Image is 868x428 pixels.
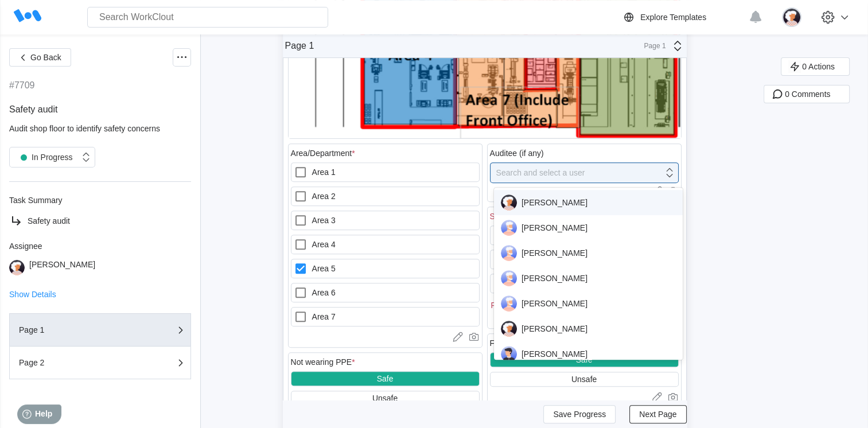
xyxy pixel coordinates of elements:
div: Explore Templates [640,13,706,22]
button: 0 Comments [764,85,850,103]
button: 0 Actions [781,57,850,76]
div: Page 1 [637,42,666,50]
label: 1st [490,225,679,245]
div: Page 1 [19,326,134,334]
span: Safety audit [28,216,70,225]
div: Unsafe [372,394,398,403]
button: Page 2 [9,347,191,379]
img: user-4.png [782,7,801,27]
div: [PERSON_NAME] [501,270,676,286]
span: 0 Comments [785,90,830,98]
div: Search and select a user [496,168,585,177]
label: 3rd [490,274,679,293]
div: Auditee (if any) [490,149,544,158]
span: Safety audit [9,104,58,114]
label: 2nd [490,250,679,269]
label: Area 2 [291,186,480,206]
img: user-3.png [501,245,517,261]
img: user-4.png [501,194,517,211]
div: Assignee [9,242,191,251]
div: Safe [377,374,394,383]
div: Area/Department [291,149,355,158]
button: Save Progress [543,405,616,423]
img: user-3.png [501,270,517,286]
div: Safe [576,355,593,364]
div: In Progress [15,149,73,165]
button: Go Back [9,48,71,67]
div: Task Summary [9,196,191,205]
img: user-5.png [501,346,517,362]
div: #7709 [9,80,35,91]
label: Area 4 [291,235,480,254]
span: Save Progress [553,410,606,418]
div: [PERSON_NAME] [501,245,676,261]
div: [PERSON_NAME] [501,295,676,312]
div: Audit shop floor to identify safety concerns [9,124,191,133]
img: user-3.png [501,220,517,236]
label: Area 6 [291,283,480,302]
span: 0 Actions [802,63,835,71]
label: Area 3 [291,211,480,230]
label: Area 1 [291,162,480,182]
div: [PERSON_NAME] [501,194,676,211]
button: Show Details [9,290,56,298]
button: Next Page [629,405,686,423]
img: user-4.png [9,260,25,275]
div: Not wearing PPE [291,357,355,367]
div: [PERSON_NAME] [501,321,676,337]
input: Search WorkClout [87,7,328,28]
label: Area 7 [291,307,480,326]
button: Page 1 [9,313,191,347]
span: Next Page [639,410,676,418]
img: user-4.png [501,321,517,337]
div: Page 1 [285,41,314,51]
span: Go Back [30,53,61,61]
div: [PERSON_NAME] [29,260,95,275]
img: user-3.png [501,295,517,312]
a: Explore Templates [622,10,743,24]
div: Page 2 [19,359,134,367]
div: Unsafe [571,375,597,384]
div: [PERSON_NAME] [501,220,676,236]
a: Safety audit [9,214,191,228]
div: Shift [490,212,509,221]
div: [PERSON_NAME] [501,346,676,362]
div: Please check at least one option [490,298,679,310]
label: Area 5 [291,259,480,278]
div: Fire extinguisher not checked [490,338,598,348]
